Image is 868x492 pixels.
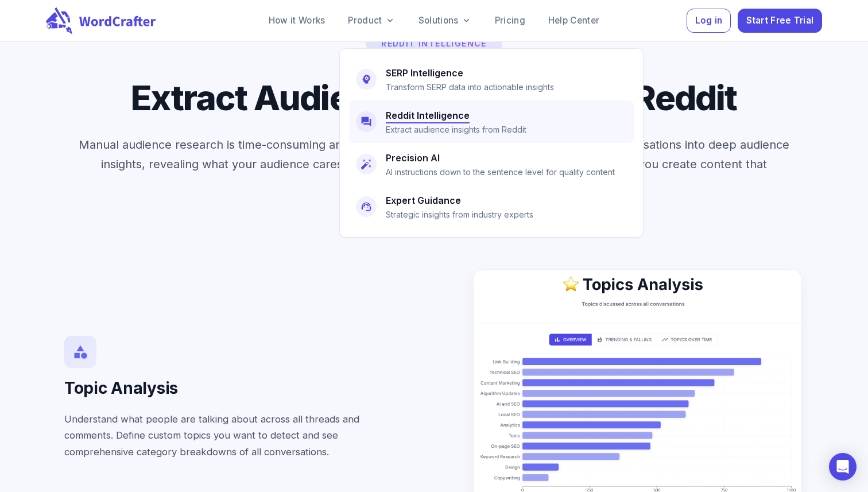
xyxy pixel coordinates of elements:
h4: Topic Analysis [64,377,397,400]
h6: SERP Intelligence [386,65,463,81]
a: Reddit IntelligenceExtract audience insights from Reddit [349,100,634,143]
h6: Reddit Intelligence [386,107,470,123]
p: Manual audience research is time-consuming and superficial. Reddit Intelligence transforms real c... [75,135,793,193]
p: Reddit Intelligence [367,33,501,54]
p: AI instructions down to the sentence level for quality content [386,166,615,179]
span: Start Free Trial [746,13,814,29]
p: Understand what people are talking about across all threads and comments. Define custom topics yo... [64,411,397,460]
h6: Expert Guidance [386,192,461,208]
a: How it Works [259,9,335,32]
p: Transform SERP data into actionable insights [386,81,554,94]
a: Solutions [409,9,481,32]
span: Log in [695,13,723,29]
a: Help Center [539,9,609,32]
h2: Extract Audience Insights from Reddit [46,65,822,117]
a: Expert GuidanceStrategic insights from industry experts [349,185,634,228]
a: Pricing [486,9,534,32]
p: Extract audience insights from Reddit [386,123,526,136]
div: Open Intercom Messenger [829,453,857,481]
h6: Precision AI [386,150,440,166]
a: SERP IntelligenceTransform SERP data into actionable insights [349,58,634,100]
a: Precision AIAI instructions down to the sentence level for quality content [349,143,634,185]
p: Strategic insights from industry experts [386,208,533,221]
a: Product [339,9,404,32]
